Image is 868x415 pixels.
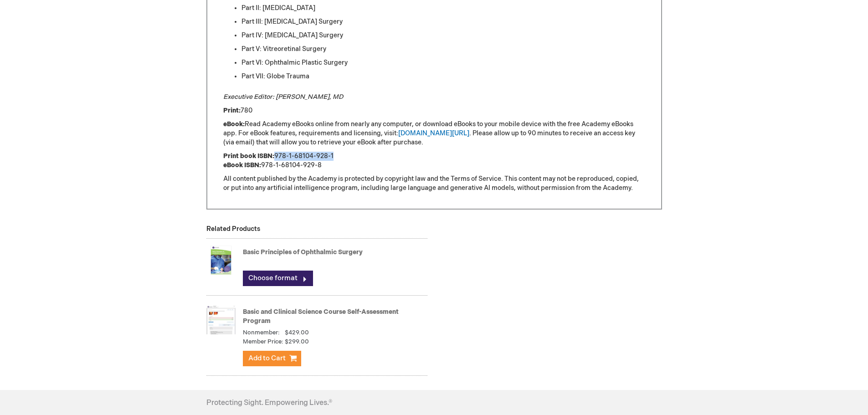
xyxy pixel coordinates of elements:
strong: eBook ISBN: [223,161,261,169]
a: Basic Principles of Ophthalmic Surgery [243,248,363,256]
li: Part II: [MEDICAL_DATA] [241,4,645,13]
li: Part VII: Globe Trauma [241,72,645,81]
a: Choose format [243,271,313,286]
span: $299.00 [285,338,309,346]
p: 780 [223,106,645,115]
strong: Print book ISBN: [223,152,274,160]
a: Basic and Clinical Science Course Self-Assessment Program [243,308,399,325]
li: Part III: [MEDICAL_DATA] Surgery [241,17,645,26]
h4: Protecting Sight. Empowering Lives.® [206,399,332,407]
p: All content published by the Academy is protected by copyright law and the Terms of Service. This... [223,174,645,193]
img: Basic Principles of Ophthalmic Surgery [206,242,236,278]
strong: Related Products [206,225,260,233]
li: Part V: Vitreoretinal Surgery [241,45,645,54]
a: [DOMAIN_NAME][URL] [398,129,469,137]
p: Read Academy eBooks online from nearly any computer, or download eBooks to your mobile device wit... [223,120,645,147]
strong: eBook: [223,120,245,128]
button: Add to Cart [243,351,301,366]
span: $429.00 [285,329,309,336]
strong: Print: [223,107,241,114]
li: Part VI: Ophthalmic Plastic Surgery [241,58,645,67]
strong: Member Price: [243,338,283,346]
img: Basic and Clinical Science Course Self-Assessment Program [206,302,236,338]
strong: Nonmember: [243,328,280,337]
li: Part IV: [MEDICAL_DATA] Surgery [241,31,645,40]
p: 978-1-68104-928-1 978-1-68104-929-8 [223,152,645,170]
span: Add to Cart [248,354,286,363]
em: Executive Editor: [PERSON_NAME], MD [223,93,343,101]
